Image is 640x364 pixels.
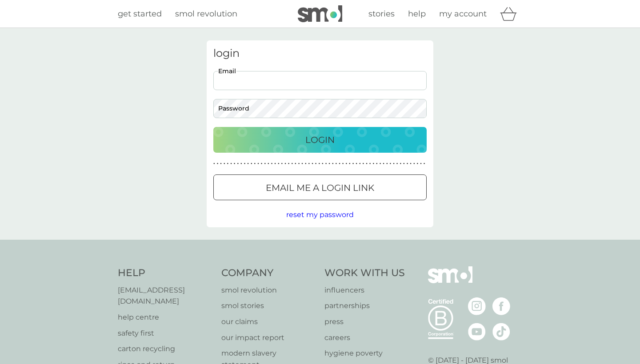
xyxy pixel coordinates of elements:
[322,162,324,166] p: ●
[492,297,510,315] img: visit the smol Facebook page
[324,316,405,328] a: press
[227,162,229,166] p: ●
[118,328,212,339] a: safety first
[217,162,219,166] p: ●
[298,5,342,22] img: smol
[251,162,252,166] p: ●
[220,162,222,166] p: ●
[439,8,487,20] a: my account
[118,343,212,355] a: carton recycling
[380,162,381,166] p: ●
[312,162,313,166] p: ●
[118,266,212,280] h4: Help
[281,162,283,166] p: ●
[363,162,364,166] p: ●
[468,323,486,340] img: visit the smol Youtube page
[356,162,357,166] p: ●
[468,297,486,315] img: visit the smol Instagram page
[352,162,354,166] p: ●
[264,162,266,166] p: ●
[318,162,320,166] p: ●
[221,300,316,312] a: smol stories
[417,162,419,166] p: ●
[271,162,273,166] p: ●
[308,162,310,166] p: ●
[213,162,215,166] p: ●
[336,162,337,166] p: ●
[372,162,374,166] p: ●
[213,47,427,60] h3: login
[118,9,162,19] span: get started
[325,162,327,166] p: ●
[221,332,316,344] a: our impact report
[221,285,316,296] a: smol revolution
[324,285,405,296] a: influencers
[396,162,398,166] p: ●
[286,209,354,221] button: reset my password
[305,133,335,147] p: Login
[500,5,522,23] div: basket
[324,332,405,344] a: careers
[324,266,405,280] h4: Work With Us
[408,8,426,20] a: help
[305,162,307,166] p: ●
[424,162,425,166] p: ●
[386,162,388,166] p: ●
[240,162,242,166] p: ●
[359,162,361,166] p: ●
[254,162,256,166] p: ●
[324,348,405,359] a: hygiene poverty
[286,210,354,219] span: reset my password
[369,162,371,166] p: ●
[408,9,426,19] span: help
[328,162,330,166] p: ●
[213,174,427,200] button: Email me a login link
[284,162,286,166] p: ●
[349,162,351,166] p: ●
[301,162,303,166] p: ●
[278,162,280,166] p: ●
[244,162,246,166] p: ●
[237,162,239,166] p: ●
[368,8,395,20] a: stories
[118,312,212,323] a: help centre
[230,162,232,166] p: ●
[315,162,317,166] p: ●
[274,162,276,166] p: ●
[345,162,347,166] p: ●
[288,162,290,166] p: ●
[366,162,368,166] p: ●
[221,316,316,328] p: our claims
[383,162,384,166] p: ●
[268,162,269,166] p: ●
[376,162,378,166] p: ●
[224,162,225,166] p: ●
[118,8,162,20] a: get started
[295,162,296,166] p: ●
[428,266,472,297] img: smol
[339,162,340,166] p: ●
[410,162,412,166] p: ●
[342,162,344,166] p: ●
[368,9,395,19] span: stories
[213,127,427,153] button: Login
[234,162,236,166] p: ●
[175,8,237,20] a: smol revolution
[413,162,415,166] p: ●
[247,162,249,166] p: ●
[291,162,293,166] p: ●
[407,162,408,166] p: ●
[261,162,263,166] p: ●
[403,162,405,166] p: ●
[298,162,300,166] p: ●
